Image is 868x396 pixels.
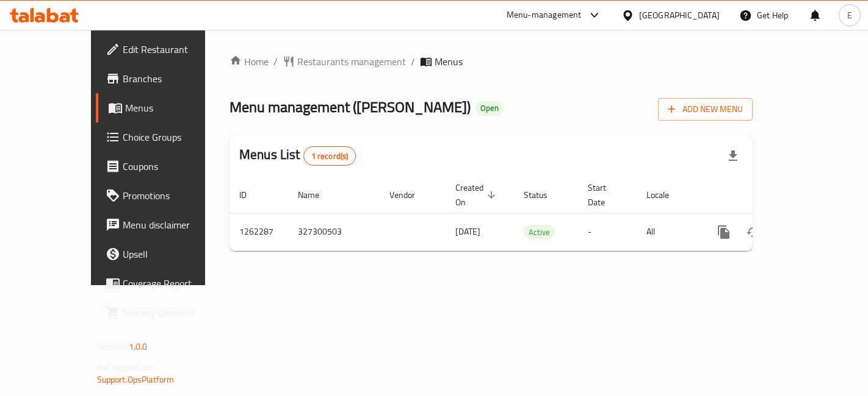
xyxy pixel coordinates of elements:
span: Coverage Report [123,276,226,291]
a: Restaurants management [283,54,406,69]
div: [GEOGRAPHIC_DATA] [639,9,720,22]
div: Export file [718,141,748,171]
span: Status [524,188,563,202]
span: Choice Groups [123,130,226,144]
span: Open [476,103,504,113]
a: Promotions [96,181,236,210]
h2: Menus List [239,146,356,166]
a: Branches [96,64,236,93]
span: Version: [97,339,127,355]
a: Edit Restaurant [96,35,236,64]
td: All [637,213,700,250]
span: 1.0.0 [129,339,148,355]
a: Choice Groups [96,122,236,152]
li: / [411,54,415,69]
span: Edit Restaurant [123,42,226,57]
div: Total records count [303,146,356,166]
span: Locale [646,188,685,202]
span: Restaurants management [297,54,406,69]
a: Coverage Report [96,269,236,298]
td: 327300503 [288,213,380,250]
th: Actions [700,177,836,214]
span: Menus [435,54,463,69]
a: Home [230,54,269,69]
span: Grocery Checklist [123,305,226,320]
span: Add New Menu [668,102,743,117]
span: ID [239,188,262,202]
table: enhanced table [230,177,836,251]
span: E [847,9,852,22]
span: Coupons [123,159,226,174]
a: Upsell [96,239,236,269]
button: Change Status [739,217,768,247]
span: 1 record(s) [304,150,356,162]
a: Menus [96,93,236,122]
span: Menu management ( [PERSON_NAME] ) [230,93,471,121]
a: Grocery Checklist [96,298,236,327]
span: Name [298,188,335,202]
div: Open [476,101,504,116]
span: Menus [125,101,226,115]
a: Menu disclaimer [96,210,236,239]
a: Support.OpsPlatform [97,372,175,387]
span: Start Date [588,180,622,210]
span: Get support on: [97,359,153,375]
button: more [709,217,739,247]
div: Menu-management [507,8,582,23]
span: [DATE] [455,224,480,239]
span: Active [524,225,555,239]
span: Upsell [123,247,226,261]
li: / [273,54,278,69]
span: Created On [455,180,499,210]
button: Add New Menu [658,98,753,121]
span: Menu disclaimer [123,217,226,232]
span: Promotions [123,188,226,203]
td: - [578,213,637,250]
a: Coupons [96,152,236,181]
nav: breadcrumb [230,54,753,69]
td: 1262287 [230,213,288,250]
span: Branches [123,71,226,86]
span: Vendor [389,188,431,202]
